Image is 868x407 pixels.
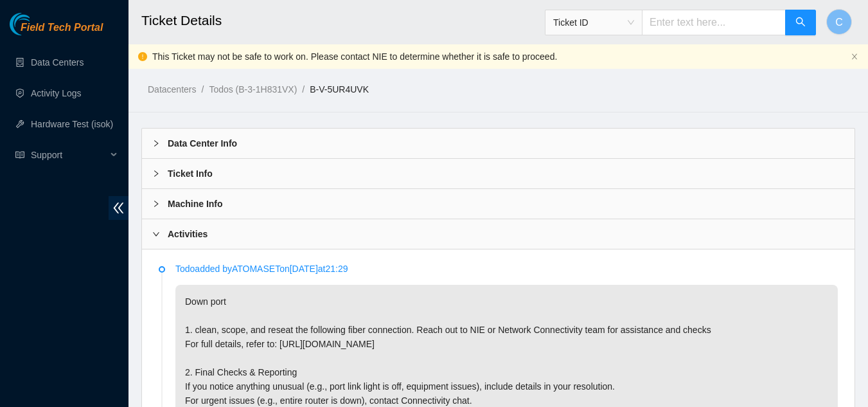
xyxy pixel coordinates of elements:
b: Machine Info [168,197,223,211]
b: Data Center Info [168,136,237,150]
a: Hardware Test (isok) [31,119,113,129]
b: Activities [168,227,208,241]
input: Enter text here... [642,10,786,35]
button: C [826,9,852,35]
a: Akamai TechnologiesField Tech Portal [10,23,103,40]
span: read [15,150,24,159]
span: close [851,53,858,60]
span: / [201,84,204,95]
span: Ticket ID [553,13,634,32]
button: close [851,53,858,61]
span: Support [31,142,107,168]
img: Akamai Technologies [10,13,65,35]
p: Todo added by ATOMASET on [DATE] at 21:29 [175,262,838,276]
span: right [152,170,160,177]
span: search [795,17,806,29]
a: B-V-5UR4UVK [310,84,369,95]
span: right [152,140,160,147]
span: Field Tech Portal [21,22,103,34]
div: Activities [142,219,855,249]
div: Ticket Info [142,159,855,188]
div: Data Center Info [142,129,855,158]
a: Datacenters [148,84,196,95]
span: right [152,230,160,238]
a: Data Centers [31,57,84,68]
span: / [302,84,305,95]
b: Ticket Info [168,167,213,181]
a: Todos (B-3-1H831VX) [209,84,297,95]
div: Machine Info [142,189,855,219]
button: search [785,10,816,35]
a: Activity Logs [31,88,82,98]
span: C [835,14,843,30]
span: double-left [109,196,128,220]
span: right [152,200,160,208]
